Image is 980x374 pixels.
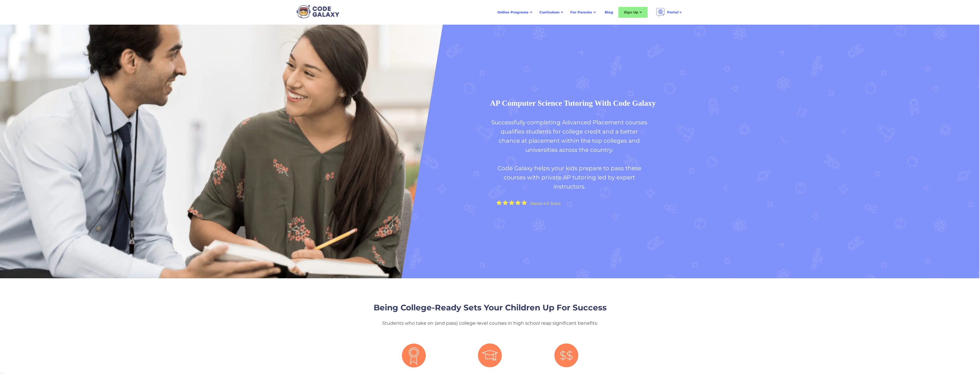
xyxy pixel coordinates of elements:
[350,320,630,326] p: Students who take on (and pass) college-level courses in high school reap significant benefits:
[601,7,617,17] a: Blog
[490,97,675,109] h1: AP Computer Science Tutoring With Code Galaxy
[653,6,686,19] div: Portal
[567,7,600,17] div: For Parents
[624,9,638,15] div: Sign Up
[490,118,675,191] p: Successfully completing Advanced Placement courses qualifies students for college credit and a be...
[536,7,567,17] div: Curriculum
[539,9,559,15] div: Curriculum
[667,9,679,15] div: Portal
[618,7,648,18] div: Sign Up
[496,200,502,205] img: Yellow Star - the Code Galaxy
[497,9,529,15] div: Online Programs
[494,7,536,17] div: Online Programs
[570,9,592,15] div: For Parents
[509,200,514,205] img: Yellow Star - the Code Galaxy
[374,303,607,312] strong: Being College-Ready Sets Your Children Up For Success
[502,200,508,205] img: Yellow Star - the Code Galaxy
[515,200,521,205] img: Yellow Star - the Code Galaxy
[530,201,561,205] div: Rated 4.9 Stars
[521,200,527,205] img: Yellow Star - the Code Galaxy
